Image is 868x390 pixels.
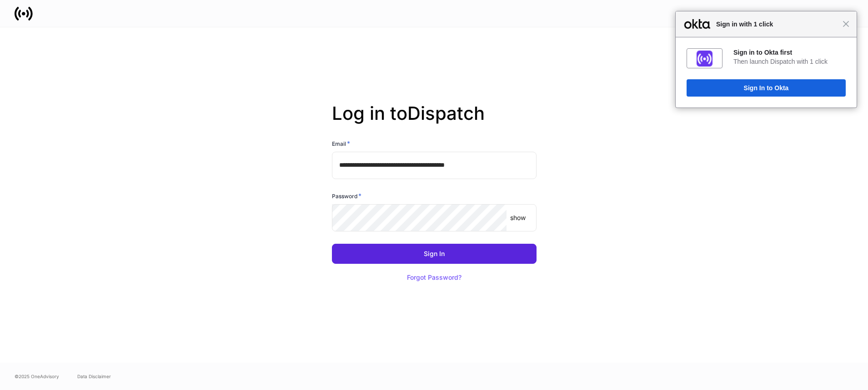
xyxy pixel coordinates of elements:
div: Sign In [424,251,445,257]
span: Sign in with 1 click [712,19,843,30]
p: show [510,213,526,222]
a: Data Disclaimer [77,373,111,380]
div: Then launch Dispatch with 1 click [733,57,846,66]
div: Sign in to Okta first [733,48,846,56]
img: fs01jxrofoggULhDH358 [697,51,712,67]
button: Forgot Password? [396,267,473,287]
h2: Log in to Dispatch [332,103,537,139]
h6: Password [332,191,361,200]
span: Close [843,21,849,27]
span: © 2025 OneAdvisory [15,373,59,380]
h6: Email [332,139,350,148]
button: Sign In to Okta [687,79,846,97]
button: Sign In [332,244,537,264]
div: Forgot Password? [407,274,462,281]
